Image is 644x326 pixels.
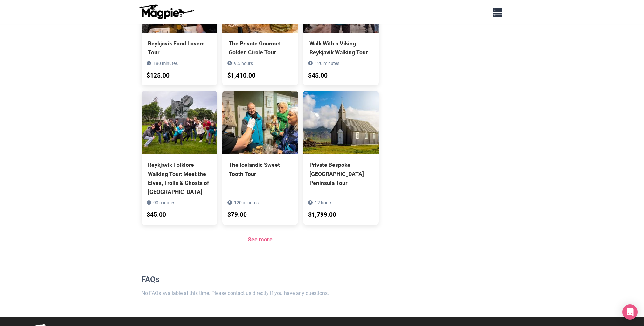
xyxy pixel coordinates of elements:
a: Private Bespoke [GEOGRAPHIC_DATA] Peninsula Tour 12 hours $1,799.00 [303,91,379,216]
img: logo-ab69f6fb50320c5b225c76a69d11143b.png [138,4,195,19]
a: See more [248,236,273,243]
div: $45.00 [147,210,166,220]
img: The Icelandic Sweet Tooth Tour [222,91,298,154]
span: 90 minutes [153,200,175,205]
div: $125.00 [147,71,170,81]
span: 180 minutes [153,61,178,66]
span: 12 hours [315,200,332,205]
a: The Icelandic Sweet Tooth Tour 120 minutes $79.00 [222,91,298,207]
div: $45.00 [308,71,328,81]
div: Walk With a Viking - Reykjavik Walking Tour [309,39,372,57]
div: The Icelandic Sweet Tooth Tour [229,160,292,178]
div: The Private Gourmet Golden Circle Tour [229,39,292,57]
div: $79.00 [227,210,247,220]
span: 120 minutes [315,61,339,66]
div: $1,410.00 [227,71,255,81]
span: 120 minutes [234,200,259,205]
a: Reykjavik Folklore Walking Tour: Meet the Elves, Trolls & Ghosts of [GEOGRAPHIC_DATA] 90 minutes ... [142,91,217,225]
p: No FAQs available at this time. Please contact us directly if you have any questions. [142,289,379,297]
img: Private Bespoke Snaefellsnes Peninsula Tour [303,91,379,154]
span: 9.5 hours [234,61,253,66]
div: Open Intercom Messenger [622,304,638,320]
div: Reykjavik Folklore Walking Tour: Meet the Elves, Trolls & Ghosts of [GEOGRAPHIC_DATA] [148,160,211,196]
div: Private Bespoke [GEOGRAPHIC_DATA] Peninsula Tour [309,160,372,187]
h2: FAQs [142,275,379,284]
div: Reykjavik Food Lovers Tour [148,39,211,57]
img: Reykjavik Folklore Walking Tour: Meet the Elves, Trolls & Ghosts of Iceland [142,91,217,154]
div: $1,799.00 [308,210,336,220]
